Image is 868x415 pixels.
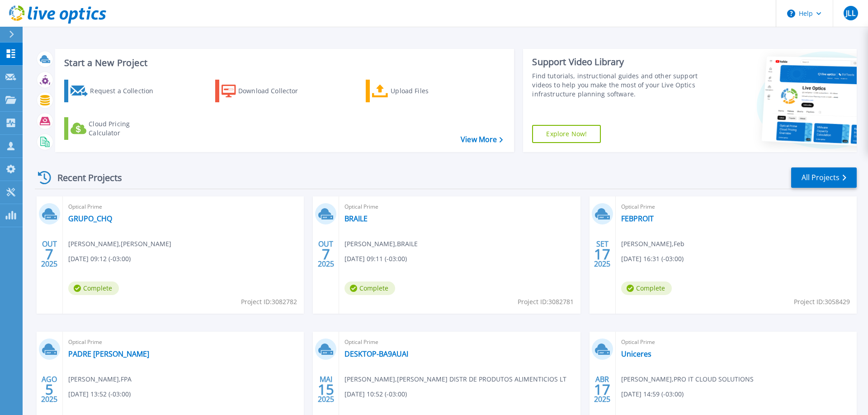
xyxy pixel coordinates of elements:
[594,373,611,406] div: ABR 2025
[68,214,112,223] a: GRUPO_CHQ
[89,119,161,138] div: Cloud Pricing Calculator
[366,80,467,102] a: Upload Files
[532,56,702,68] div: Support Video Library
[344,239,418,249] span: [PERSON_NAME] , BRAILE
[64,80,165,102] a: Request a Collection
[344,214,368,223] a: BRAILE
[791,167,857,188] a: All Projects
[621,254,684,264] span: [DATE] 16:31 (-03:00)
[45,250,53,258] span: 7
[241,297,297,307] span: Project ID: 3082782
[344,374,566,384] span: [PERSON_NAME] , [PERSON_NAME] DISTR DE PRODUTOS ALIMENTICIOS LT
[846,10,855,17] span: JLL
[518,297,574,307] span: Project ID: 3082781
[461,135,503,144] a: View More
[621,349,651,358] a: Uniceres
[64,58,503,68] h3: Start a New Project
[344,254,407,264] span: [DATE] 09:11 (-03:00)
[621,337,851,347] span: Optical Prime
[344,202,575,212] span: Optical Prime
[391,82,463,100] div: Upload Files
[621,374,754,384] span: [PERSON_NAME] , PRO IT CLOUD SOLUTIONS
[238,82,311,100] div: Download Collector
[318,386,334,393] span: 15
[621,389,684,399] span: [DATE] 14:59 (-03:00)
[344,389,407,399] span: [DATE] 10:52 (-03:00)
[317,238,335,271] div: OUT 2025
[90,82,162,100] div: Request a Collection
[45,386,53,393] span: 5
[35,167,134,189] div: Recent Projects
[68,239,171,249] span: [PERSON_NAME] , [PERSON_NAME]
[68,337,298,347] span: Optical Prime
[794,297,850,307] span: Project ID: 3058429
[215,80,316,102] a: Download Collector
[317,373,335,406] div: MAI 2025
[68,202,298,212] span: Optical Prime
[322,250,330,258] span: 7
[344,281,395,295] span: Complete
[621,202,851,212] span: Optical Prime
[68,254,131,264] span: [DATE] 09:12 (-03:00)
[68,374,132,384] span: [PERSON_NAME] , FPA
[68,389,131,399] span: [DATE] 13:52 (-03:00)
[344,337,575,347] span: Optical Prime
[68,349,149,358] a: PADRE [PERSON_NAME]
[532,72,702,99] div: Find tutorials, instructional guides and other support videos to help you make the most of your L...
[594,250,610,258] span: 17
[68,281,119,295] span: Complete
[532,125,601,143] a: Explore Now!
[594,386,610,393] span: 17
[64,117,165,140] a: Cloud Pricing Calculator
[621,214,654,223] a: FEBPROIT
[344,349,408,358] a: DESKTOP-BA9AUAI
[621,239,684,249] span: [PERSON_NAME] , Feb
[621,281,672,295] span: Complete
[594,238,611,271] div: SET 2025
[41,238,58,271] div: OUT 2025
[41,373,58,406] div: AGO 2025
